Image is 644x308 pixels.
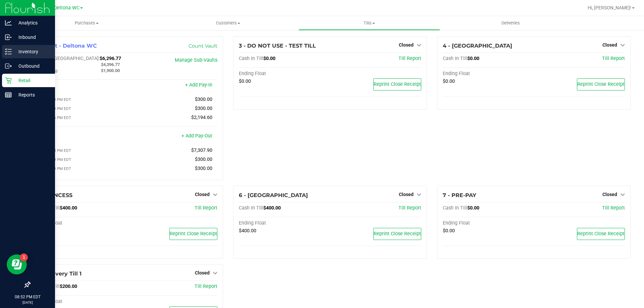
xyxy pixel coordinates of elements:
[374,81,421,87] span: Reprint Close Receipt
[185,82,212,88] a: + Add Pay-In
[101,68,120,73] span: $1,900.00
[5,48,12,55] inline-svg: Inventory
[35,43,97,49] span: 1 - Vault - Deltona WC
[577,78,625,90] button: Reprint Close Receipt
[602,56,625,61] a: Till Report
[195,157,212,162] span: $300.00
[239,228,256,234] span: $400.00
[398,205,421,211] a: Till Report
[467,56,479,61] span: $0.00
[181,133,212,139] a: + Add Pay-Out
[175,57,217,63] a: Manage Sub-Vaults
[195,270,210,275] span: Closed
[54,5,79,11] span: Deltona WC
[12,76,52,84] p: Retail
[443,192,476,198] span: 7 - PRE-PAY
[170,231,217,237] span: Reprint Close Receipt
[443,78,455,84] span: $0.00
[16,20,157,26] span: Purchases
[577,231,625,237] span: Reprint Close Receipt
[239,43,316,49] span: 3 - DO NOT USE - TEST TILL
[239,56,263,61] span: Cash In Till
[157,16,299,30] a: Customers
[492,20,529,26] span: Deliveries
[195,192,210,197] span: Closed
[5,19,12,26] inline-svg: Analytics
[602,42,617,48] span: Closed
[373,78,421,90] button: Reprint Close Receipt
[440,16,581,30] a: Deliveries
[60,284,77,289] span: $200.00
[12,48,52,56] p: Inventory
[299,16,440,30] a: Tills
[399,192,414,197] span: Closed
[35,134,126,140] div: Pay-Outs
[602,205,625,211] a: Till Report
[35,270,82,277] span: 8 - Delivery Till 1
[195,97,212,102] span: $300.00
[169,228,217,240] button: Reprint Close Receipt
[577,81,625,87] span: Reprint Close Receipt
[374,231,421,237] span: Reprint Close Receipt
[195,166,212,171] span: $300.00
[195,284,217,289] a: Till Report
[239,71,330,77] div: Ending Float
[5,77,12,84] inline-svg: Retail
[195,106,212,111] span: $300.00
[443,43,512,49] span: 4 - [GEOGRAPHIC_DATA]
[158,20,298,26] span: Customers
[263,205,281,211] span: $400.00
[373,228,421,240] button: Reprint Close Receipt
[299,20,439,26] span: Tills
[189,43,217,49] a: Count Vault
[577,228,625,240] button: Reprint Close Receipt
[3,294,52,300] p: 08:52 PM EDT
[7,254,27,274] iframe: Resource center
[5,63,12,69] inline-svg: Outbound
[443,220,534,226] div: Ending Float
[100,56,121,61] span: $6,296.77
[602,192,617,197] span: Closed
[35,83,126,89] div: Pay-Ins
[239,205,263,211] span: Cash In Till
[443,205,467,211] span: Cash In Till
[588,5,631,10] span: Hi, [PERSON_NAME]!
[35,220,126,226] div: Ending Float
[16,16,157,30] a: Purchases
[191,115,212,120] span: $2,194.60
[5,91,12,98] inline-svg: Reports
[35,56,100,61] span: Cash In [GEOGRAPHIC_DATA]:
[239,78,251,84] span: $0.00
[12,62,52,70] p: Outbound
[12,91,52,99] p: Reports
[467,205,479,211] span: $0.00
[191,147,212,153] span: $7,307.90
[239,192,308,198] span: 6 - [GEOGRAPHIC_DATA]
[195,205,217,211] a: Till Report
[12,19,52,27] p: Analytics
[35,299,126,305] div: Ending Float
[239,220,330,226] div: Ending Float
[443,56,467,61] span: Cash In Till
[443,228,455,234] span: $0.00
[12,33,52,41] p: Inbound
[101,62,120,67] span: $4,396.77
[60,205,77,211] span: $400.00
[398,56,421,61] a: Till Report
[263,56,275,61] span: $0.00
[3,300,52,305] p: [DATE]
[399,42,414,48] span: Closed
[443,71,534,77] div: Ending Float
[20,253,28,261] iframe: Resource center unread badge
[5,34,12,41] inline-svg: Inbound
